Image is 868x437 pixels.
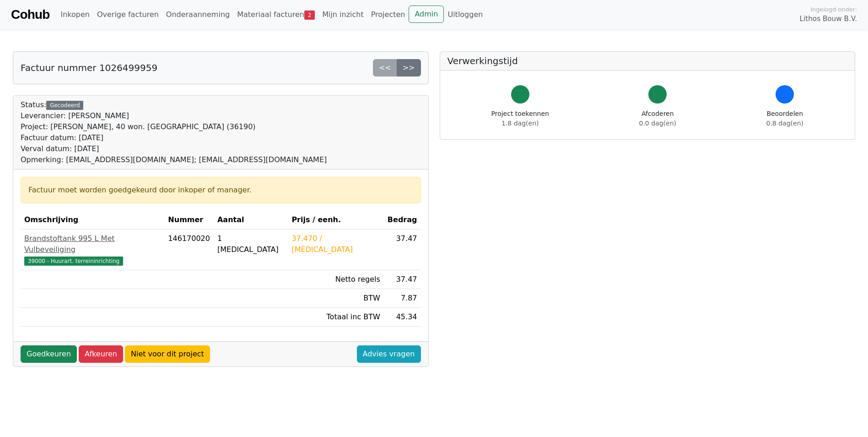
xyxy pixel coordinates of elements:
span: 2 [304,11,315,20]
div: 37.470 / [MEDICAL_DATA] [291,233,380,255]
h5: Factuur nummer 1026499959 [21,62,157,73]
td: 7.87 [384,289,421,308]
a: Materiaal facturen2 [233,5,318,24]
a: Overige facturen [93,5,162,24]
div: Opmerking: [EMAIL_ADDRESS][DOMAIN_NAME]; [EMAIL_ADDRESS][DOMAIN_NAME] [21,154,327,165]
div: Leverancier: [PERSON_NAME] [21,110,327,121]
span: Ingelogd onder: [810,5,857,14]
div: Status: [21,99,327,165]
div: Factuur moet worden goedgekeurd door inkoper of manager. [28,185,413,196]
a: >> [397,59,421,76]
span: 0.8 dag(en) [766,120,803,127]
span: Lithos Bouw B.V. [800,14,857,24]
span: 1.8 dag(en) [501,120,539,127]
a: Advies vragen [357,345,421,363]
a: Onderaanneming [162,5,233,24]
a: Niet voor dit project [125,345,210,363]
th: Omschrijving [21,211,164,229]
td: 146170020 [164,229,214,270]
div: Brandstoftank 995 L Met Vulbeveiliging [24,233,161,255]
div: Project: [PERSON_NAME], 40 won. [GEOGRAPHIC_DATA] (36190) [21,121,327,132]
td: Totaal inc BTW [288,308,383,327]
div: Gecodeerd [46,101,83,110]
th: Aantal [214,211,288,229]
span: 0.0 dag(en) [639,120,676,127]
td: Netto regels [288,270,383,289]
div: Afcoderen [639,109,676,128]
th: Prijs / eenh. [288,211,383,229]
th: Bedrag [384,211,421,229]
td: 37.47 [384,270,421,289]
div: Verval datum: [DATE] [21,143,327,154]
h5: Verwerkingstijd [447,55,848,66]
div: 1 [MEDICAL_DATA] [217,233,284,255]
th: Nummer [164,211,214,229]
td: 45.34 [384,308,421,327]
div: Beoordelen [766,109,803,128]
td: BTW [288,289,383,308]
a: Projecten [367,5,409,24]
a: Brandstoftank 995 L Met Vulbeveiliging39000 - Huurart. terreininrichting [24,233,161,266]
a: Goedkeuren [21,345,77,363]
div: Project toekennen [491,109,549,128]
div: Factuur datum: [DATE] [21,132,327,143]
a: Admin [409,5,444,23]
a: Uitloggen [444,5,486,24]
a: Afkeuren [79,345,123,363]
td: 37.47 [384,229,421,270]
a: Inkopen [57,5,93,24]
a: Cohub [11,4,49,26]
a: Mijn inzicht [318,5,367,24]
span: 39000 - Huurart. terreininrichting [24,257,123,266]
